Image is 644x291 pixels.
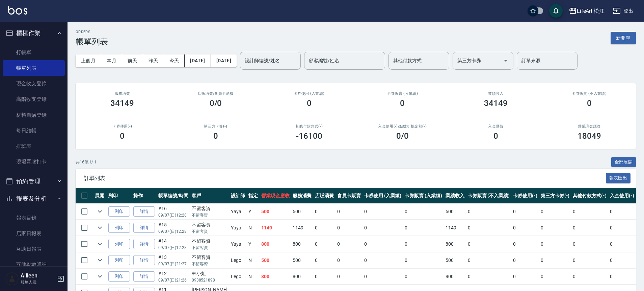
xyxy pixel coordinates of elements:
a: 互助點數明細 [3,257,65,272]
button: 昨天 [143,54,164,67]
td: N [247,220,260,236]
h2: 入金儲值 [457,124,535,129]
a: 新開單 [611,35,636,41]
td: 500 [291,204,313,220]
td: 500 [444,252,466,268]
td: 0 [403,220,444,236]
th: 入金使用(-) [608,188,636,204]
td: 0 [336,204,363,220]
h3: 服務消費 [84,91,161,96]
td: 0 [363,204,403,220]
th: 設計師 [229,188,247,204]
td: #12 [157,269,190,285]
h2: 店販消費 /會員卡消費 [177,91,254,96]
th: 展開 [93,188,107,204]
button: expand row [95,255,105,265]
td: 0 [466,252,511,268]
td: 0 [336,220,363,236]
th: 其他付款方式(-) [571,188,608,204]
p: 09/07 (日) 12:28 [158,212,188,218]
h3: -16100 [296,131,322,141]
a: 帳單列表 [3,60,65,76]
h3: 0 /0 [396,131,409,141]
td: 0 [608,269,636,285]
a: 現場電腦打卡 [3,154,65,170]
span: 訂單列表 [84,175,606,182]
td: 800 [444,269,466,285]
th: 業績收入 [444,188,466,204]
h2: 卡券販賣 (入業績) [364,91,441,96]
td: Lego [229,252,247,268]
h2: 營業現金應收 [551,124,628,129]
td: 0 [466,220,511,236]
a: 詳情 [133,223,155,233]
th: 第三方卡券(-) [539,188,571,204]
td: 0 [608,236,636,252]
h3: 0 [307,98,312,108]
td: Lego [229,269,247,285]
a: 現金收支登錄 [3,76,65,91]
a: 每日結帳 [3,123,65,138]
td: 0 [608,220,636,236]
img: Person [5,272,19,286]
td: 0 [403,204,444,220]
td: 500 [444,204,466,220]
td: 0 [313,269,336,285]
th: 帳單編號/時間 [157,188,190,204]
button: 列印 [108,206,130,217]
a: 報表匯出 [606,175,631,181]
h3: 0 [120,131,125,141]
button: 列印 [108,271,130,282]
td: #14 [157,236,190,252]
td: 0 [511,252,539,268]
td: Yaya [229,204,247,220]
td: 0 [403,252,444,268]
th: 卡券販賣 (不入業績) [466,188,511,204]
p: 共 16 筆, 1 / 1 [76,159,97,165]
p: 服務人員 [21,279,55,285]
th: 客戶 [190,188,229,204]
button: 今天 [164,54,185,67]
td: 800 [444,236,466,252]
div: 不留客資 [192,238,227,245]
th: 卡券使用 (入業績) [363,188,403,204]
td: 0 [313,252,336,268]
button: expand row [95,239,105,249]
td: 0 [608,252,636,268]
h2: 其他付款方式(-) [270,124,348,129]
td: 0 [571,220,608,236]
td: 0 [363,220,403,236]
div: 不留客資 [192,221,227,228]
a: 詳情 [133,206,155,217]
td: #15 [157,220,190,236]
td: 0 [511,236,539,252]
h3: 18049 [578,131,601,141]
button: 列印 [108,255,130,266]
td: 800 [291,236,313,252]
p: 09/07 (日) 21:27 [158,261,188,267]
h3: 0 [493,131,498,141]
td: #13 [157,252,190,268]
th: 操作 [132,188,157,204]
td: 1149 [260,220,291,236]
h3: 34149 [110,98,134,108]
td: 800 [291,269,313,285]
td: 0 [511,204,539,220]
p: 09/07 (日) 21:26 [158,277,188,283]
button: expand row [95,271,105,282]
p: 不留客資 [192,245,227,251]
p: 09/07 (日) 12:28 [158,228,188,234]
td: 0 [336,269,363,285]
td: 0 [313,236,336,252]
td: 0 [363,269,403,285]
h3: 0 [400,98,405,108]
h3: 0 [587,98,592,108]
button: 報表匯出 [606,173,631,183]
div: 不留客資 [192,205,227,212]
th: 卡券販賣 (入業績) [403,188,444,204]
button: 櫃檯作業 [3,24,65,42]
button: 全部展開 [611,157,636,167]
td: 0 [313,204,336,220]
p: 0938521898 [192,277,227,283]
td: 0 [511,220,539,236]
